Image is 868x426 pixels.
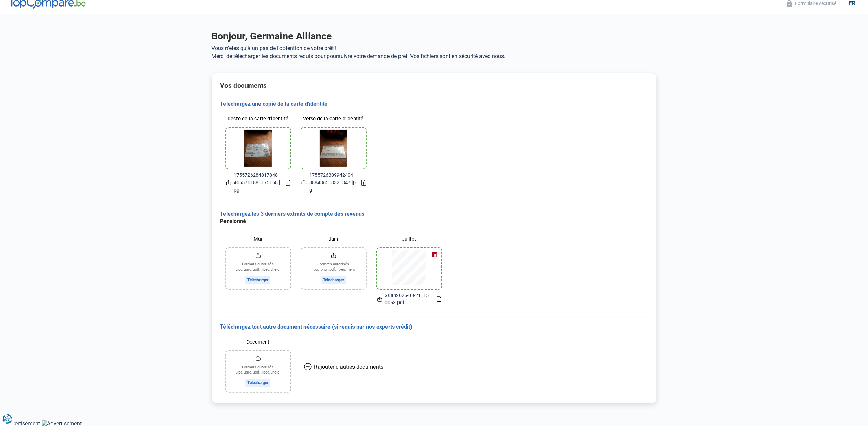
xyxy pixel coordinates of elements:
p: Vous n'êtes qu'à un pas de l'obtention de votre prêt ! [212,45,657,51]
button: Rajouter d'autres documents [296,336,392,398]
label: Juillet [377,233,441,245]
a: Download [437,296,441,302]
a: Download [361,180,366,186]
label: Recto de la carte d'identité [226,113,290,125]
span: Rajouter d'autres documents [314,364,384,370]
a: Download [286,180,290,186]
h1: Bonjour, Germaine Alliance [212,30,657,42]
label: Juin [301,233,366,245]
div: Pensionné [220,218,447,225]
img: idCard2File [320,130,347,167]
h3: Téléchargez tout autre document nécessaire (si requis par nos experts crédit) [220,323,648,331]
h3: Téléchargez une copie de la carte d'identité [220,100,648,108]
img: idCard1File [244,130,272,167]
span: Scan2025-08-21_150053.pdf [385,292,431,307]
label: Verso de la carte d'identité [301,113,366,125]
span: 17557262848178484065711886175168.jpg [234,171,280,194]
span: 1755726309942404888436553325347.jpg [310,171,356,194]
h3: Téléchargez les 3 derniers extraits de compte des revenus [220,211,648,218]
label: Document [226,336,290,348]
label: Mai [226,233,290,245]
h2: Vos documents [220,82,648,90]
p: Merci de télécharger les documents requis pour poursuivre votre demande de prêt. Vos fichiers son... [212,53,657,59]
